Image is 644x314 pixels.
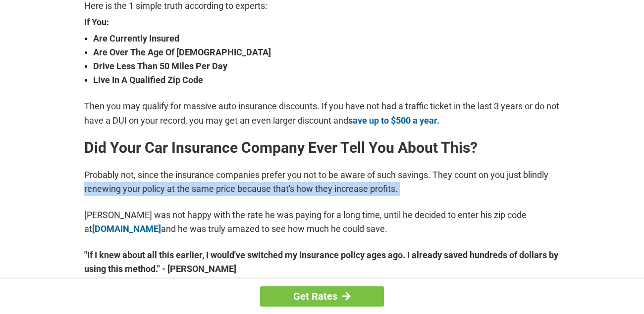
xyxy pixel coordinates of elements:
[84,140,560,156] h2: Did Your Car Insurance Company Ever Tell You About This?
[84,168,560,196] p: Probably not, since the insurance companies prefer you not to be aware of such savings. They coun...
[93,45,560,59] strong: Are Over The Age Of [DEMOGRAPHIC_DATA]
[348,115,439,126] a: save up to $500 a year.
[260,286,384,307] a: Get Rates
[84,208,560,236] p: [PERSON_NAME] was not happy with the rate he was paying for a long time, until he decided to ente...
[84,99,560,127] p: Then you may qualify for massive auto insurance discounts. If you have not had a traffic ticket i...
[93,73,560,87] strong: Live In A Qualified Zip Code
[84,18,560,27] strong: If You:
[93,59,560,73] strong: Drive Less Than 50 Miles Per Day
[84,248,560,276] strong: "If I knew about all this earlier, I would've switched my insurance policy ages ago. I already sa...
[92,224,161,234] a: [DOMAIN_NAME]
[93,32,560,45] strong: Are Currently Insured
